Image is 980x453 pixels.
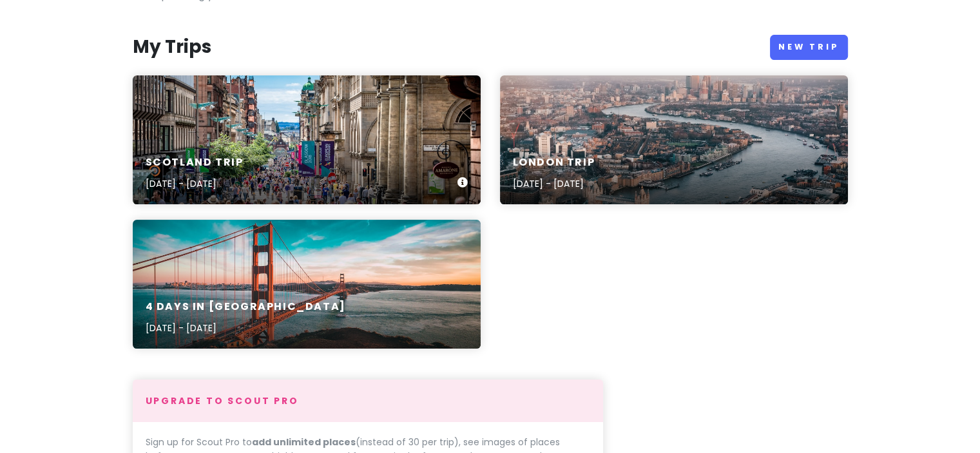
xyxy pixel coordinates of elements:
a: people walking between concrete buildings at daytimeScotland Trip[DATE] - [DATE] [133,75,481,204]
p: [DATE] - [DATE] [146,177,244,191]
h6: 4 Days in [GEOGRAPHIC_DATA] [146,300,346,314]
a: 4 Days in [GEOGRAPHIC_DATA][DATE] - [DATE] [133,220,481,349]
h6: London Trip [513,156,595,169]
p: [DATE] - [DATE] [513,177,595,191]
h3: My Trips [133,35,211,59]
strong: add unlimited places [252,436,356,448]
p: [DATE] - [DATE] [146,321,346,335]
a: aerial photography of London skyline during daytimeLondon Trip[DATE] - [DATE] [500,75,848,204]
h4: Upgrade to Scout Pro [146,395,590,407]
a: New Trip [770,35,848,60]
h6: Scotland Trip [146,156,244,169]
